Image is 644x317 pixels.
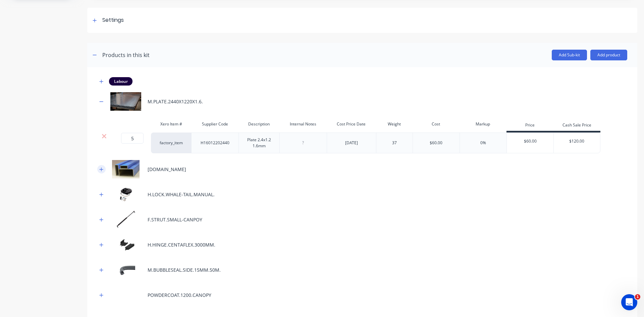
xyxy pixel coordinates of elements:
div: Cash Sale Price [553,119,600,133]
div: Products in this kit [102,51,150,59]
div: Supplier Code [191,117,238,131]
div: Description [238,117,279,131]
div: M.BUBBLESEAL.SIDE.15MM.50M. [148,266,221,273]
div: H16012202440 [195,139,235,147]
iframe: Intercom live chat [621,294,637,310]
div: Xero Item # [151,117,191,131]
img: H.LOCK.WHALE-TAIL.MANUAL. [109,185,143,204]
div: F.STRUT.SMALL-CANPOY [148,216,202,223]
div: H.HINGE.CENTAFLEX.3000MM. [148,241,215,248]
button: Add product [590,50,627,60]
button: Add Sub-kit [552,50,587,60]
div: Internal Notes [279,117,327,131]
div: Markup [460,117,506,131]
div: Plate 2.4x1.2 1.6mm [241,136,277,150]
div: Cost Price Date [327,117,376,131]
div: POWDERCOAT.1200.CANOPY [148,292,211,299]
img: M.BUBBLESEAL.SIDE.15MM.50M. [109,261,143,279]
div: factory_item [151,133,191,153]
div: H.LOCK.WHALE-TAIL.MANUAL. [148,191,215,198]
div: M.PLATE.2440X1220X1.6. [148,98,203,105]
div: 0% [480,140,486,146]
img: F.STRUT.SMALL-CANPOY [109,210,143,229]
div: $60.00 [430,140,442,146]
img: M.PLATE.2440X1220X1.6. [109,92,143,111]
div: [DOMAIN_NAME] [148,166,186,173]
div: $60.00 [507,133,554,150]
div: Settings [102,16,124,24]
div: Weight [376,117,413,131]
input: ? [121,133,144,144]
img: M.RHS.40X40X2.BLUE [109,160,143,178]
div: Cost [413,117,460,131]
div: $120.00 [554,133,600,150]
span: 1 [635,294,640,300]
div: 37 [378,139,411,147]
div: [DATE] [335,139,368,147]
img: H.HINGE.CENTAFLEX.3000MM. [109,235,143,254]
div: Labour [109,77,132,85]
div: Price [506,119,553,133]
